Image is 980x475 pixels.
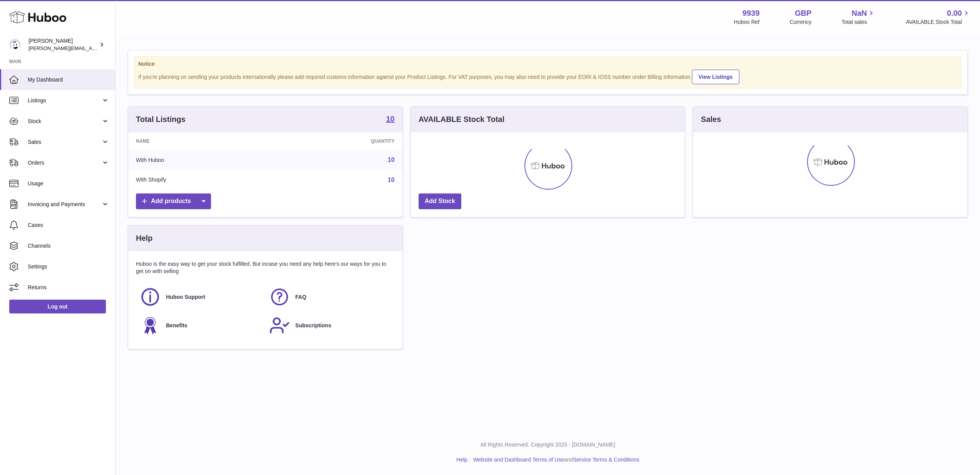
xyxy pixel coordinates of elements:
[166,322,187,329] span: Benefits
[471,456,639,463] li: and
[28,180,109,187] span: Usage
[295,322,331,329] span: Subscriptions
[128,170,276,190] td: With Shopify
[841,18,876,26] span: Total sales
[9,39,21,50] img: tommyhardy@hotmail.com
[9,300,106,313] a: Log out
[138,60,957,68] strong: Notice
[419,114,504,125] h3: AVAILABLE Stock Total
[276,132,402,150] th: Quantity
[742,8,760,18] strong: 9939
[140,315,261,336] a: Benefits
[790,18,812,26] div: Currency
[388,157,395,163] a: 10
[28,118,101,125] span: Stock
[28,37,98,52] div: [PERSON_NAME]
[692,70,739,84] a: View Listings
[473,457,564,463] a: Website and Dashboard Terms of Use
[28,159,101,167] span: Orders
[136,233,152,243] h3: Help
[295,293,307,301] span: FAQ
[388,177,395,183] a: 10
[269,287,391,307] a: FAQ
[456,457,467,463] a: Help
[851,8,867,18] span: NaN
[122,441,974,448] p: All Rights Reserved. Copyright 2025 - [DOMAIN_NAME]
[841,8,876,26] a: NaN Total sales
[734,18,760,26] div: Huboo Ref
[28,45,154,51] span: [PERSON_NAME][EMAIL_ADDRESS][DOMAIN_NAME]
[795,8,811,18] strong: GBP
[906,8,971,26] a: 0.00 AVAILABLE Stock Total
[28,263,109,270] span: Settings
[269,315,391,336] a: Subscriptions
[947,8,962,18] span: 0.00
[128,150,276,170] td: With Huboo
[573,457,639,463] a: Service Terms & Conditions
[386,115,394,124] a: 10
[28,242,109,250] span: Channels
[28,138,101,146] span: Sales
[701,114,721,125] h3: Sales
[138,68,957,84] div: If you're planning on sending your products internationally please add required customs informati...
[136,114,186,125] h3: Total Listings
[136,193,211,209] a: Add products
[28,76,109,83] span: My Dashboard
[136,260,395,275] p: Huboo is the easy way to get your stock fulfilled. But incase you need any help here's our ways f...
[128,132,276,150] th: Name
[140,287,261,307] a: Huboo Support
[28,284,109,291] span: Returns
[906,18,971,26] span: AVAILABLE Stock Total
[419,193,461,209] a: Add Stock
[28,201,101,208] span: Invoicing and Payments
[166,293,205,301] span: Huboo Support
[386,115,394,123] strong: 10
[28,97,101,104] span: Listings
[28,222,109,229] span: Cases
